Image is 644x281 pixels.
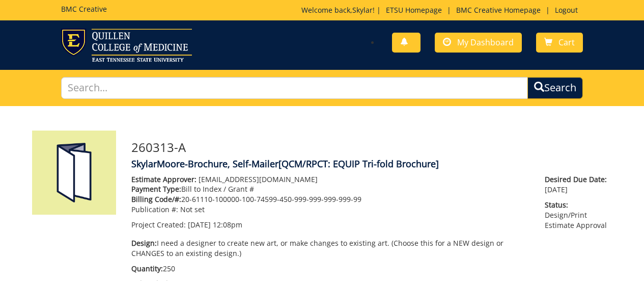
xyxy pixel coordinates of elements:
[131,264,163,273] span: Quantity:
[527,77,583,99] button: Search
[131,238,530,259] p: I need a designer to create new art, or make changes to existing art. (Choose this for a NEW desi...
[188,220,242,229] span: [DATE] 12:08pm
[61,5,107,13] h5: BMC Creative
[545,174,612,185] span: Desired Due Date:
[545,200,612,210] span: Status:
[131,184,181,194] span: Payment Type:
[131,194,181,204] span: Billing Code/#:
[550,5,583,15] a: Logout
[435,33,522,53] a: My Dashboard
[558,37,575,48] span: Cart
[61,29,192,62] img: ETSU logo
[131,205,178,214] span: Publication #:
[131,238,157,248] span: Design:
[451,5,546,15] a: BMC Creative Homepage
[131,141,612,154] h3: 260313-A
[131,174,197,184] span: Estimate Approver:
[131,194,530,205] p: 20-61110-100000-100-74599-450-999-999-999-999-99
[536,33,583,53] a: Cart
[180,205,205,214] span: Not set
[131,184,530,194] p: Bill to Index / Grant #
[545,200,612,231] p: Design/Print Estimate Approval
[131,159,612,169] h4: SkylarMoore-Brochure, Self-Mailer
[301,5,583,15] p: Welcome back, ! | | |
[131,220,186,229] span: Project Created:
[457,37,514,48] span: My Dashboard
[545,174,612,195] p: [DATE]
[61,77,527,99] input: Search...
[32,131,116,215] img: Product featured image
[278,158,439,170] span: [QCM/RPCT: EQUIP Tri-fold Brochure]
[381,5,447,15] a: ETSU Homepage
[131,264,530,274] p: 250
[131,174,530,185] p: [EMAIL_ADDRESS][DOMAIN_NAME]
[352,5,373,15] a: Skylar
